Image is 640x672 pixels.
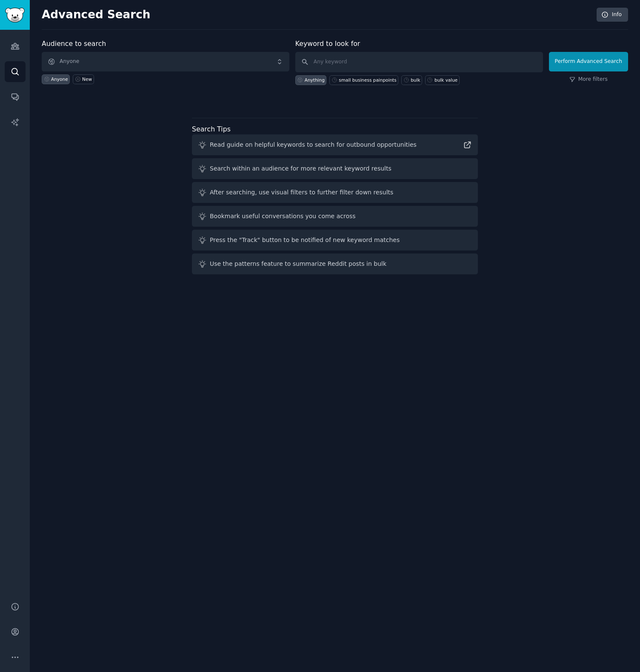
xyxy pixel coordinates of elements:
[434,77,457,83] div: bulk value
[42,40,106,48] label: Audience to search
[569,76,608,83] a: More filters
[210,212,356,221] div: Bookmark useful conversations you come across
[73,74,94,84] a: New
[210,140,417,149] div: Read guide on helpful keywords to search for outbound opportunities
[210,236,400,245] div: Press the "Track" button to be notified of new keyword matches
[549,52,628,71] button: Perform Advanced Search
[42,8,592,22] h2: Advanced Search
[210,259,386,268] div: Use the patterns feature to summarize Reddit posts in bulk
[42,52,289,71] button: Anyone
[210,188,393,197] div: After searching, use visual filters to further filter down results
[192,125,231,133] label: Search Tips
[597,8,628,22] a: Info
[51,76,68,82] div: Anyone
[5,8,25,23] img: GummySearch logo
[305,77,325,83] div: Anything
[295,52,543,72] input: Any keyword
[295,40,360,48] label: Keyword to look for
[210,164,391,173] div: Search within an audience for more relevant keyword results
[411,77,420,83] div: bulk
[339,77,396,83] div: small business painpoints
[82,76,92,82] div: New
